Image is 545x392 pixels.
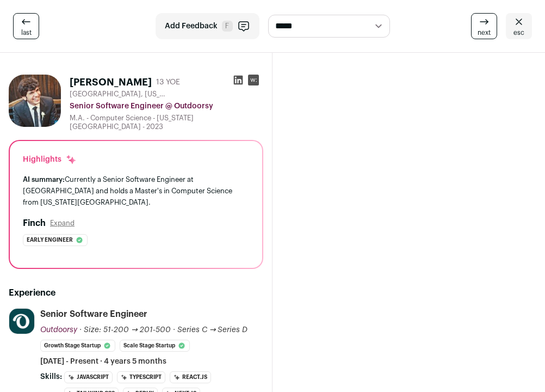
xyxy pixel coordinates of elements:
h1: [PERSON_NAME] [70,75,152,90]
span: Series C → Series D [177,326,248,334]
span: esc [513,28,524,37]
span: [DATE] - Present · 4 years 5 months [40,356,166,367]
h2: Finch [23,217,46,230]
li: TypeScript [117,371,165,383]
li: JavaScript [64,371,113,383]
span: Skills: [40,371,62,382]
span: · Size: 51-200 → 201-500 [79,326,171,334]
span: last [21,28,32,37]
span: AI summary: [23,176,65,183]
li: Growth Stage Startup [40,340,115,352]
div: Currently a Senior Software Engineer at [GEOGRAPHIC_DATA] and holds a Master's in Computer Scienc... [23,174,249,208]
span: Early engineer [27,235,73,246]
div: Senior Software Engineer [40,308,147,320]
span: · [173,324,175,335]
a: last [13,13,39,39]
span: F [222,21,233,32]
a: esc [506,13,532,39]
span: Add Feedback [165,21,218,32]
span: [GEOGRAPHIC_DATA], [US_STATE], [GEOGRAPHIC_DATA] [70,90,168,99]
div: Highlights [23,154,77,165]
div: M.A. - Computer Science - [US_STATE][GEOGRAPHIC_DATA] - 2023 [70,114,263,131]
li: Scale Stage Startup [120,340,190,352]
li: React.js [170,371,211,383]
div: 13 YOE [156,77,180,88]
span: next [478,28,491,37]
button: Expand [50,219,75,228]
div: Senior Software Engineer @ Outdoorsy [70,101,263,112]
span: Outdoorsy [40,326,77,334]
h2: Experience [9,286,263,299]
img: 881a78fe2eedae51ba44215b2fd13399e33074f57f09ed8f5f87a2082f781862 [9,75,61,127]
a: next [471,13,497,39]
img: 7937dc7eb9e5ad93e47eeb4073e6de051b03b6b6705b5dfc7e46bdd4378d958e.jpg [9,309,34,334]
button: Add Feedback F [156,13,259,39]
